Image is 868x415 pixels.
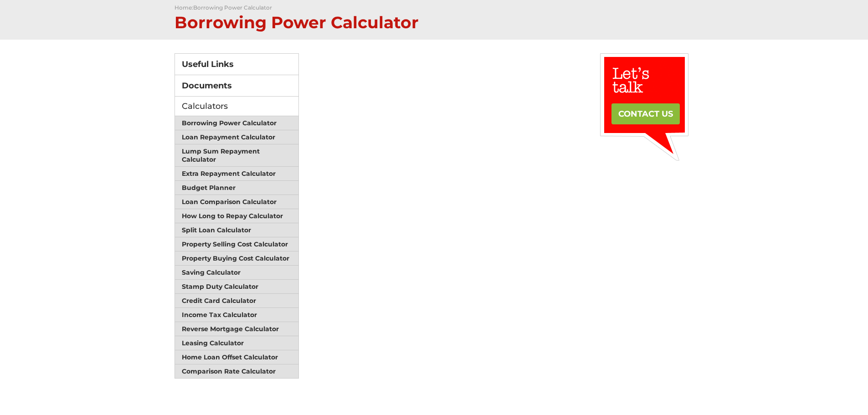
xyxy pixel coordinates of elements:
[175,167,299,181] a: Extra Repayment Calculator
[175,4,694,11] p: :
[175,251,299,266] a: Property Buying Cost Calculator
[175,322,299,336] a: Reverse Mortgage Calculator
[175,144,299,167] a: Lump Sum Repayment Calculator
[175,4,192,11] a: Home
[175,266,299,280] a: Saving Calculator
[175,223,299,237] a: Split Loan Calculator
[175,116,299,130] a: Borrowing Power Calculator
[611,103,680,124] a: CONTACT US
[175,350,299,364] a: Home Loan Offset Calculator
[175,54,299,75] a: Useful Links
[175,294,299,308] a: Credit Card Calculator
[175,336,299,350] a: Leasing Calculator
[175,75,299,96] a: Documents
[175,11,694,31] h1: Borrowing Power Calculator
[193,4,272,11] a: Borrowing Power Calculator
[175,209,299,223] a: How Long to Repay Calculator
[175,130,299,144] a: Loan Repayment Calculator
[600,53,688,161] img: text3.gif
[175,280,299,294] a: Stamp Duty Calculator
[175,97,299,116] div: Calculators
[175,237,299,251] a: Property Selling Cost Calculator
[175,308,299,322] a: Income Tax Calculator
[175,364,299,378] a: Comparison Rate Calculator
[175,181,299,195] a: Budget Planner
[175,195,299,209] a: Loan Comparison Calculator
